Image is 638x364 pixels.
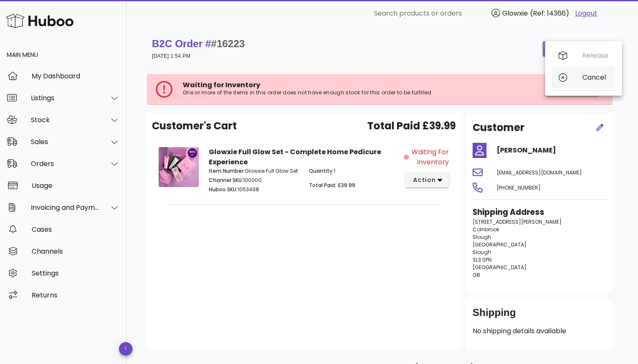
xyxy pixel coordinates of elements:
span: Item Number: [209,167,245,174]
small: [DATE] 1:54 PM [152,53,190,59]
div: Stock [31,116,100,124]
p: 1053498 [209,186,299,193]
span: Total Paid £39.99 [367,118,456,134]
span: Slough [473,249,491,256]
span: [EMAIL_ADDRESS][DOMAIN_NAME] [497,169,582,176]
div: Cancel [582,73,608,81]
div: Returns [32,291,120,299]
span: Glowxie [502,8,528,18]
span: #16223 [211,38,245,49]
span: GB [473,271,480,278]
img: Huboo Logo [6,12,73,30]
span: Quantity: [309,167,334,174]
span: Channel SKU: [209,177,243,184]
h3: Shipping Address [473,206,606,218]
span: Waiting for Inventory [183,80,260,90]
div: Invoicing and Payments [31,203,100,211]
span: Customer's Cart [152,118,237,134]
div: Shipping [473,306,606,326]
span: SL3 0PN [473,256,492,263]
span: action [412,176,436,185]
p: Glowxie Full Glow Set [209,167,299,175]
div: Usage [32,182,120,190]
img: Product Image [159,147,199,187]
button: order actions [543,41,613,56]
div: Settings [32,269,120,277]
span: Total Paid: £39.99 [309,182,355,189]
p: 1 [309,167,399,175]
strong: Glowxie Full Glow Set - Complete Home Pedicure Experience [209,147,381,167]
span: (Ref: 14366) [530,8,569,18]
p: 100000 [209,177,299,184]
h4: [PERSON_NAME] [497,145,606,155]
div: My Dashboard [32,72,120,80]
span: [STREET_ADDRESS][PERSON_NAME] [473,218,562,225]
span: Colnbrook [473,226,499,233]
strong: B2C Order # [152,38,245,49]
div: Cases [32,225,120,233]
div: Channels [32,247,120,255]
span: [GEOGRAPHIC_DATA] [473,241,527,248]
a: Logout [575,8,597,19]
div: Sales [31,138,100,146]
span: Huboo SKU: [209,186,238,193]
h2: Customer [473,120,524,135]
div: Listings [31,94,100,102]
p: No shipping details available [473,326,606,336]
p: One or more of the items in this order does not have enough stock for this order to be fulfilled. [183,89,468,96]
button: action [406,172,449,187]
span: [PHONE_NUMBER] [497,184,541,191]
span: Slough [473,233,491,241]
span: Waiting for Inventory [411,147,449,167]
span: [GEOGRAPHIC_DATA] [473,264,527,271]
div: Orders [31,160,100,168]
